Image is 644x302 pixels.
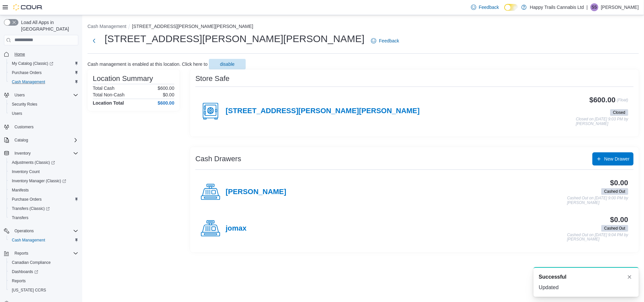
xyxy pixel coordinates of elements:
span: Users [9,110,78,117]
span: Customers [14,124,34,130]
span: Inventory Manager (Classic) [12,178,66,184]
p: (Float) [617,96,628,108]
span: Inventory Manager (Classic) [9,177,78,185]
h3: $600.00 [589,96,615,104]
span: Transfers [12,215,28,220]
span: Cash Management [9,236,78,244]
button: Home [1,49,81,59]
span: Inventory Count [9,168,78,176]
span: Home [14,52,25,57]
button: Reports [12,249,31,257]
h3: Location Summary [93,75,153,83]
button: Catalog [1,136,81,145]
p: $600.00 [158,86,174,91]
a: Inventory Count [9,168,42,176]
button: Transfers [7,213,81,222]
span: Catalog [14,138,28,143]
p: Closed on [DATE] 9:03 PM by [PERSON_NAME] [576,117,628,126]
button: Inventory [1,149,81,158]
span: SS [592,3,597,11]
span: Purchase Orders [9,69,78,77]
div: Updated [539,284,633,291]
span: Cashed Out [604,225,625,231]
a: Purchase Orders [9,195,44,203]
span: [US_STATE] CCRS [12,288,46,293]
h6: Total Cash [93,86,114,91]
span: disable [220,61,235,67]
h3: Cash Drawers [195,155,241,163]
span: Dashboards [12,269,38,274]
span: Closed [610,109,628,116]
h4: [PERSON_NAME] [226,188,286,196]
p: Happy Trails Cannabis Ltd [530,3,584,11]
a: Transfers (Classic) [7,204,81,213]
button: Dismiss toast [626,273,633,281]
button: Purchase Orders [7,195,81,204]
span: Purchase Orders [9,195,78,203]
span: Cashed Out [601,188,628,195]
span: Cash Management [12,79,45,85]
a: [US_STATE] CCRS [9,286,49,294]
button: Cash Management [7,236,81,245]
a: Users [9,110,25,117]
p: Cashed Out on [DATE] 9:04 PM by [PERSON_NAME] [567,233,628,242]
span: Canadian Compliance [9,259,78,266]
span: Purchase Orders [12,197,42,202]
span: New Drawer [604,156,630,162]
p: Cash management is enabled at this location. Click here to [87,62,208,67]
button: Operations [12,227,37,235]
span: Customers [12,123,78,131]
a: Adjustments (Classic) [9,159,58,166]
a: Transfers [9,214,31,222]
span: Successful [539,273,566,281]
span: Adjustments (Classic) [9,159,78,166]
span: Home [12,50,78,58]
span: Cash Management [9,78,78,86]
span: Manifests [9,186,78,194]
h6: Total Non-Cash [93,92,125,97]
span: Users [14,92,25,98]
span: Manifests [12,188,29,193]
a: Adjustments (Classic) [7,158,81,167]
a: Customers [12,123,36,131]
span: Load All Apps in [GEOGRAPHIC_DATA] [18,19,78,32]
a: Cash Management [9,236,48,244]
h3: Store Safe [195,75,230,83]
span: Inventory Count [12,169,40,174]
a: My Catalog (Classic) [7,59,81,68]
a: Feedback [468,1,502,14]
span: Cashed Out [604,189,625,194]
a: Purchase Orders [9,69,44,77]
button: Users [7,109,81,118]
h1: [STREET_ADDRESS][PERSON_NAME][PERSON_NAME] [105,32,364,45]
button: Reports [7,276,81,286]
a: Dashboards [7,267,81,276]
p: | [586,3,588,11]
a: Inventory Manager (Classic) [9,177,69,185]
span: Users [12,111,22,116]
a: Canadian Compliance [9,259,53,266]
button: Users [1,90,81,100]
span: Cash Management [12,238,45,243]
span: My Catalog (Classic) [12,61,53,66]
h4: jomax [226,224,247,233]
button: Inventory [12,149,33,157]
button: Cash Management [87,24,126,29]
span: Purchase Orders [12,70,42,75]
button: Operations [1,226,81,236]
button: [STREET_ADDRESS][PERSON_NAME][PERSON_NAME] [132,24,253,29]
a: Feedback [368,34,402,47]
a: Inventory Manager (Classic) [7,176,81,186]
button: disable [209,59,246,69]
a: Cash Management [9,78,48,86]
button: Catalog [12,136,31,144]
span: Security Roles [12,102,37,107]
button: Canadian Compliance [7,258,81,267]
a: My Catalog (Classic) [9,60,56,67]
button: Reports [1,249,81,258]
nav: An example of EuiBreadcrumbs [87,23,639,31]
button: Customers [1,122,81,132]
button: Purchase Orders [7,68,81,77]
button: New Drawer [592,152,633,165]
